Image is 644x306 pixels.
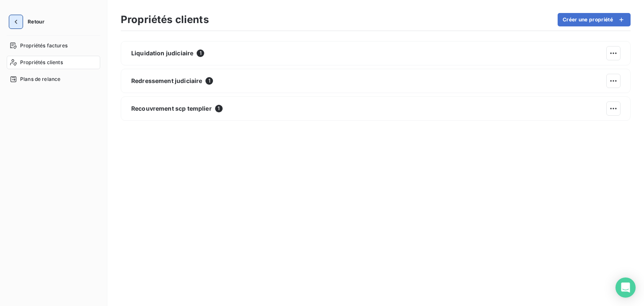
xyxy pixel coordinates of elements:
span: Redressement judiciaire [131,77,202,85]
h3: Propriétés clients [121,12,209,27]
span: Plans de relance [20,75,60,83]
a: Plans de relance [7,73,100,86]
span: 1 [215,105,223,112]
div: Open Intercom Messenger [615,277,636,298]
button: Créer une propriété [558,13,631,26]
span: Propriétés clients [20,59,63,66]
span: Retour [28,19,44,24]
span: 1 [205,77,213,85]
button: Retour [7,15,51,29]
a: Propriétés factures [7,39,100,52]
span: Propriétés factures [20,42,68,49]
span: 1 [197,49,204,57]
a: Propriétés clients [7,56,100,69]
span: Liquidation judiciaire [131,49,193,57]
span: Recouvrement scp templier [131,104,212,113]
